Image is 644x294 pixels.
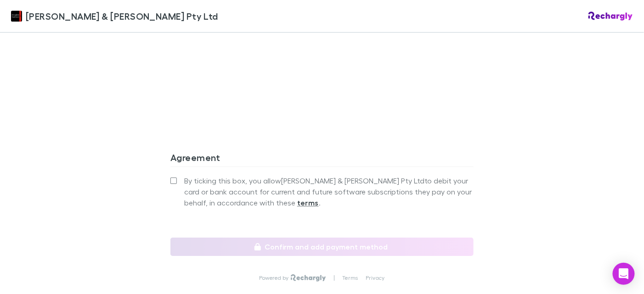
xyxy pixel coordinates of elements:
img: Rechargly Logo [291,274,326,282]
h3: Agreement [170,152,474,166]
div: Open Intercom Messenger [613,263,635,285]
img: Douglas & Harrison Pty Ltd's Logo [11,11,22,22]
a: Privacy [366,274,385,282]
a: Terms [343,274,358,282]
strong: terms [297,198,319,207]
span: [PERSON_NAME] & [PERSON_NAME] Pty Ltd [26,9,218,23]
p: Powered by [259,274,291,282]
p: | [333,274,335,282]
img: Rechargly Logo [588,11,633,21]
button: Confirm and add payment method [170,238,474,256]
span: By ticking this box, you allow [PERSON_NAME] & [PERSON_NAME] Pty Ltd to debit your card or bank a... [184,175,474,208]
